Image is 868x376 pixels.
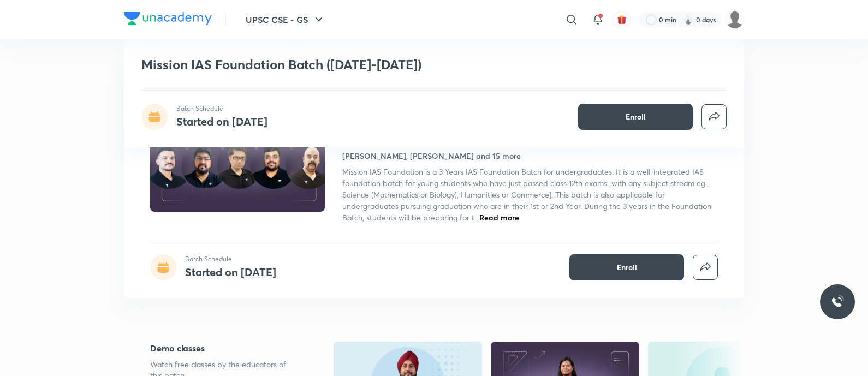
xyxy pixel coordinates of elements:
[569,254,684,280] button: Enroll
[148,112,326,213] img: Thumbnail
[239,9,332,31] button: UPSC CSE - GS
[124,12,212,28] a: Company Logo
[726,10,744,29] img: Piali K
[479,212,519,223] span: Read more
[831,295,844,308] img: ttu
[683,14,694,25] img: streak
[617,262,637,273] span: Enroll
[141,57,569,73] h1: Mission IAS Foundation Batch ([DATE]-[DATE])
[613,11,631,28] button: avatar
[185,254,276,264] p: Batch Schedule
[617,15,627,25] img: avatar
[578,104,693,130] button: Enroll
[342,150,521,162] h4: [PERSON_NAME], [PERSON_NAME] and 15 more
[176,104,267,114] p: Batch Schedule
[342,166,711,223] span: Mission IAS Foundation is a 3 Years IAS Foundation Batch for undergraduates. It is a well-integra...
[185,265,276,279] h4: Started on [DATE]
[150,342,299,355] h5: Demo classes
[124,12,212,25] img: Company Logo
[176,114,267,129] h4: Started on [DATE]
[626,111,646,122] span: Enroll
